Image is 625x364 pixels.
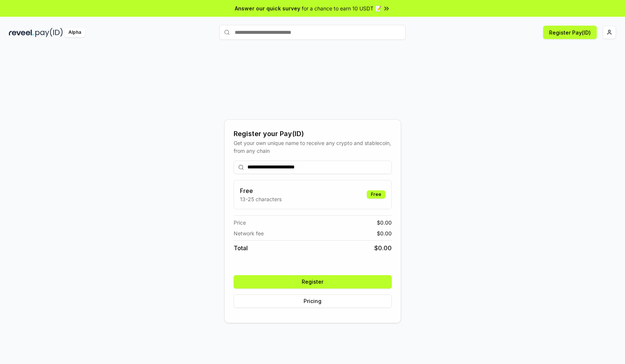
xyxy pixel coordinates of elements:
h3: Free [240,186,282,195]
p: 13-25 characters [240,195,282,203]
button: Register Pay(ID) [543,26,597,39]
div: Free [367,190,385,199]
span: Total [234,244,248,252]
span: $ 0.00 [374,244,392,252]
img: reveel_dark [9,28,34,37]
span: Network fee [234,229,264,237]
span: for a chance to earn 10 USDT 📝 [302,4,381,12]
button: Pricing [234,294,392,308]
button: Register [234,275,392,289]
div: Get your own unique name to receive any crypto and stablecoin, from any chain [234,139,392,155]
div: Alpha [64,28,85,37]
span: $ 0.00 [377,229,392,237]
span: Answer our quick survey [235,4,300,12]
img: pay_id [35,28,63,37]
div: Register your Pay(ID) [234,129,392,139]
span: Price [234,219,246,226]
span: $ 0.00 [377,219,392,226]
